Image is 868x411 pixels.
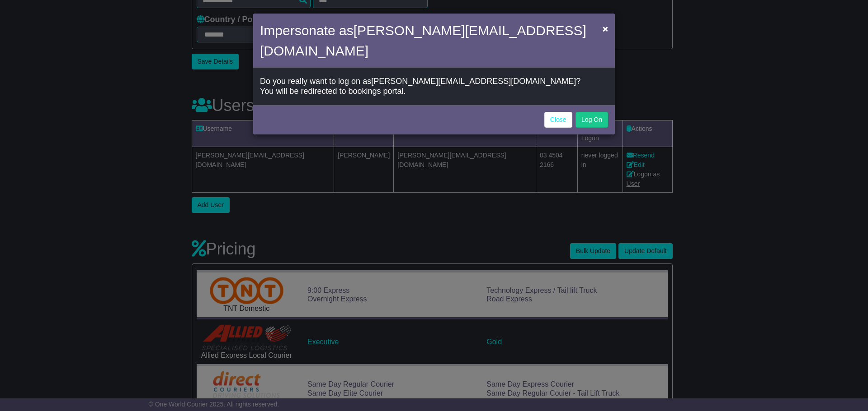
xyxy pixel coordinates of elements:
div: Do you really want to log on as ? You will be redirected to bookings portal. [253,70,615,103]
a: Close [544,112,572,128]
span: × [603,23,608,34]
span: [PERSON_NAME][EMAIL_ADDRESS][DOMAIN_NAME] [371,77,576,86]
button: Close [598,19,613,38]
span: [PERSON_NAME][EMAIL_ADDRESS][DOMAIN_NAME] [260,23,586,58]
button: Log On [576,112,608,128]
h4: Impersonate as [260,20,598,61]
